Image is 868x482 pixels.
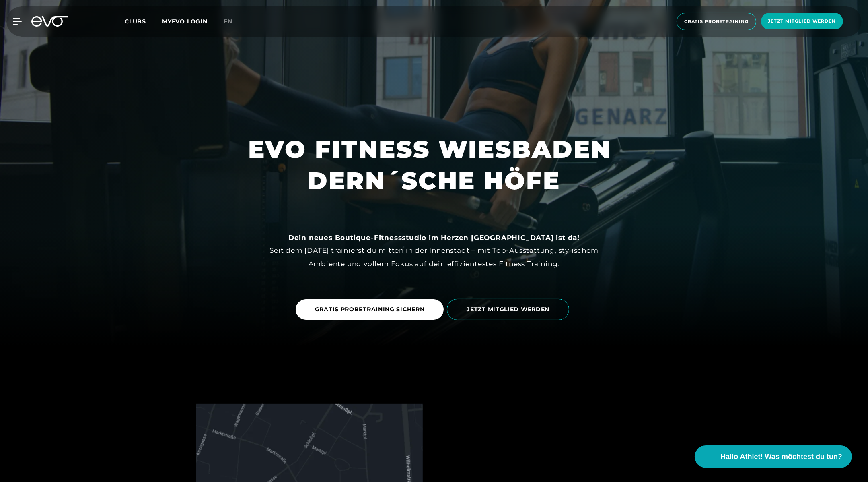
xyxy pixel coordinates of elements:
[162,18,208,25] a: MYEVO LOGIN
[674,13,759,30] a: Gratis Probetraining
[467,305,549,314] span: JETZT MITGLIED WERDEN
[315,305,425,314] span: GRATIS PROBETRAINING SICHERN
[288,234,580,242] strong: Dein neues Boutique-Fitnessstudio im Herzen [GEOGRAPHIC_DATA] ist da!
[224,18,232,25] span: en
[695,445,852,468] button: Hallo Athlet! Was möchtest du tun?
[248,134,620,197] h1: EVO FITNESS WIESBADEN DERN´SCHE HÖFE
[720,451,842,462] span: Hallo Athlet! Was möchtest du tun?
[447,293,572,326] a: JETZT MITGLIED WERDEN
[759,13,845,30] a: Jetzt Mitglied werden
[296,299,444,320] a: GRATIS PROBETRAINING SICHERN
[253,231,615,270] div: Seit dem [DATE] trainierst du mitten in der Innenstadt – mit Top-Ausstattung, stylischem Ambiente...
[768,18,836,25] span: Jetzt Mitglied werden
[125,17,162,25] a: Clubs
[125,18,146,25] span: Clubs
[684,18,749,25] span: Gratis Probetraining
[224,17,242,26] a: en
